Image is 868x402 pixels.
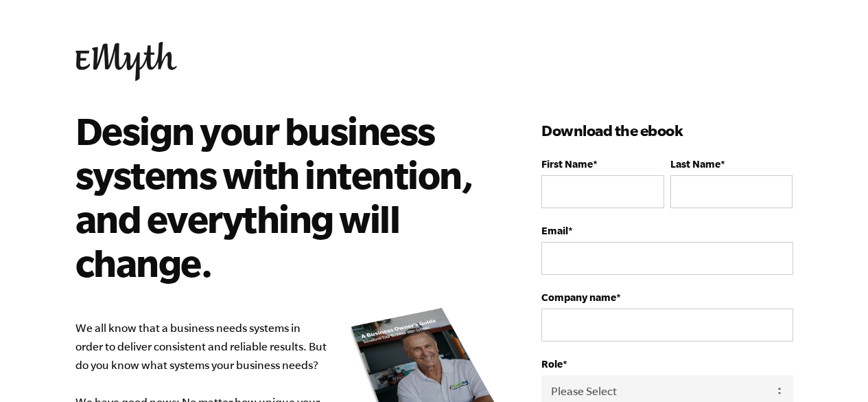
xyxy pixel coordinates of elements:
[541,120,793,142] h3: Download the ebook
[670,158,720,170] span: Last Name
[541,358,563,370] span: Role
[75,42,177,81] img: EMyth
[541,291,616,303] span: Company name
[541,225,568,236] span: Email
[75,109,481,284] h2: Design your business systems with intention, and everything will change.
[541,158,593,170] span: First Name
